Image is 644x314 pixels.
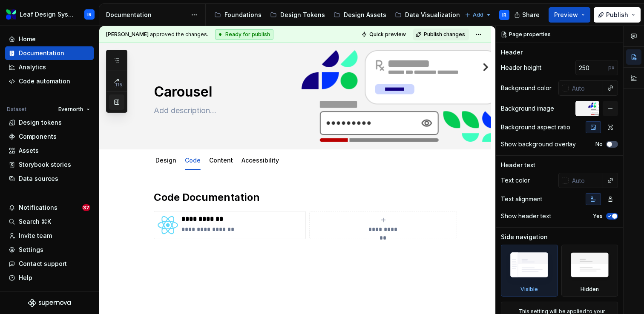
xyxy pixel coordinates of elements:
[561,245,618,297] div: Hidden
[82,204,90,211] span: 37
[501,123,570,131] div: Background aspect ratio
[19,63,46,71] div: Analytics
[267,8,328,22] a: Design Tokens
[413,29,469,40] button: Publish changes
[154,191,457,204] h2: Code Documentation
[501,161,535,169] div: Header text
[5,243,94,257] a: Settings
[209,157,233,164] a: Content
[330,8,390,22] a: Design Assets
[19,260,67,268] div: Contact support
[19,274,32,282] div: Help
[58,106,83,113] span: Evernorth
[595,141,603,148] label: No
[7,106,26,113] div: Dataset
[19,160,71,169] div: Storybook stories
[501,245,558,297] div: Visible
[280,11,325,19] div: Design Tokens
[19,217,51,226] div: Search ⌘K
[369,31,406,38] span: Quick preview
[28,299,71,307] svg: Supernova Logo
[5,74,94,88] a: Code automation
[181,151,204,169] div: Code
[19,118,62,127] div: Design tokens
[215,29,273,40] div: Ready for publish
[19,77,70,86] div: Code automation
[554,11,578,19] span: Preview
[501,84,552,92] div: Background color
[5,130,94,143] a: Components
[5,215,94,228] button: Search ⌘K
[211,6,460,23] div: Page tree
[569,173,603,188] input: Auto
[581,286,599,293] div: Hidden
[344,11,386,19] div: Design Assets
[185,157,201,164] a: Code
[19,35,36,43] div: Home
[238,151,282,169] div: Accessibility
[106,31,208,38] span: approved the changes.
[473,11,483,18] span: Add
[501,63,541,72] div: Header height
[462,9,494,21] button: Add
[5,271,94,285] button: Help
[6,9,16,20] img: 6e787e26-f4c0-4230-8924-624fe4a2d214.png
[19,245,43,254] div: Settings
[2,5,97,23] button: Leaf Design SystemIR
[55,103,94,115] button: Evernorth
[593,213,603,220] label: Yes
[5,46,94,60] a: Documentation
[19,49,64,57] div: Documentation
[5,32,94,46] a: Home
[502,11,506,18] div: IR
[106,31,149,37] span: [PERSON_NAME]
[152,82,455,102] textarea: Carousel
[5,257,94,271] button: Contact support
[522,11,540,19] span: Share
[19,231,52,240] div: Invite team
[5,201,94,214] button: Notifications37
[5,60,94,74] a: Analytics
[569,80,603,96] input: Auto
[359,29,410,40] button: Quick preview
[19,132,57,141] div: Components
[19,203,57,212] div: Notifications
[19,146,39,155] div: Assets
[424,31,465,38] span: Publish changes
[20,10,74,19] div: Leaf Design System
[575,60,608,75] input: Auto
[501,212,551,220] div: Show header text
[5,158,94,171] a: Storybook stories
[594,7,641,23] button: Publish
[206,151,236,169] div: Content
[501,176,530,185] div: Text color
[158,215,178,235] img: 6ec345c6-138a-4059-89fc-6a2a6accea26.png
[405,11,460,19] div: Data Visualization
[241,157,279,164] a: Accessibility
[5,229,94,243] a: Invite team
[606,11,628,19] span: Publish
[106,11,187,19] div: Documentation
[87,11,92,18] div: IR
[520,286,538,293] div: Visible
[501,140,576,148] div: Show background overlay
[5,172,94,186] a: Data sources
[5,116,94,129] a: Design tokens
[114,81,124,88] span: 115
[391,8,463,22] a: Data Visualization
[19,174,58,183] div: Data sources
[224,11,262,19] div: Foundations
[608,64,615,71] p: px
[549,7,590,23] button: Preview
[152,151,180,169] div: Design
[5,144,94,157] a: Assets
[501,195,542,203] div: Text alignment
[510,7,545,23] button: Share
[501,48,523,57] div: Header
[501,233,548,241] div: Side navigation
[211,8,265,22] a: Foundations
[155,157,176,164] a: Design
[501,104,554,113] div: Background image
